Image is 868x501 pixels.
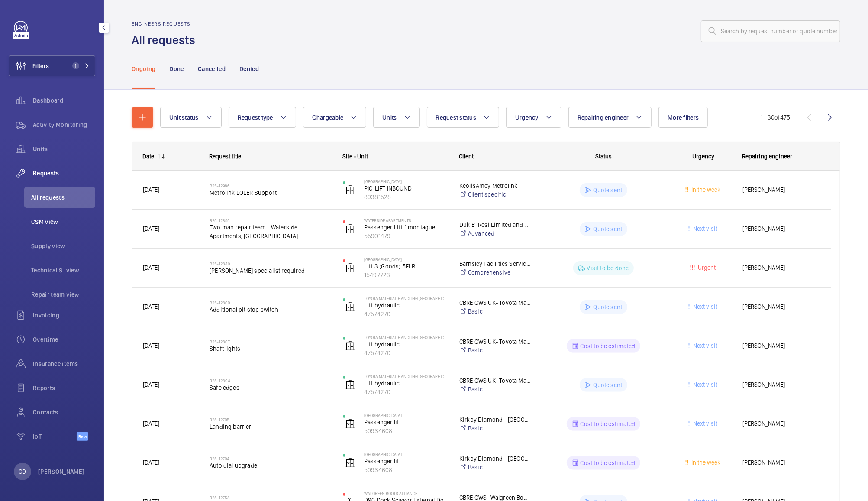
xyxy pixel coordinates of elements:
[9,55,95,76] button: Filters1
[459,337,531,346] p: CBRE GWS UK- Toyota Manual Handling
[33,384,95,392] span: Reports
[31,193,95,202] span: All requests
[169,65,184,73] p: Done
[364,310,448,318] p: 47574270
[581,459,636,467] p: Cost to be estimated
[72,62,79,69] span: 1
[459,298,531,307] p: CBRE GWS UK- Toyota Manual Handling
[364,262,448,271] p: Lift 3 (Goods) 5FLR
[210,495,332,500] h2: R25-12758
[364,465,448,474] p: 50934608
[774,114,780,121] span: of
[373,107,419,128] button: Units
[459,346,531,355] a: Basic
[506,107,561,128] button: Urgency
[594,225,623,233] p: Quote sent
[210,223,332,240] span: Two man repair team - Waterside Apartments, [GEOGRAPHIC_DATA]
[691,303,717,310] span: Next visit
[345,263,355,273] img: elevator.svg
[132,65,155,73] p: Ongoing
[364,218,448,223] p: Waterside Apartments
[210,339,332,344] h2: R25-12807
[587,264,629,272] p: Visit to be done
[31,266,95,275] span: Technical S. view
[382,114,397,121] span: Units
[210,266,332,275] span: [PERSON_NAME] specialist required
[342,153,368,160] span: Site - Unit
[31,242,95,250] span: Supply view
[364,379,448,388] p: Lift hydraulic
[459,307,531,316] a: Basic
[364,179,448,184] p: [GEOGRAPHIC_DATA]
[581,420,636,428] p: Cost to be estimated
[459,268,531,277] a: Comprehensive
[668,114,699,121] span: More filters
[364,184,448,193] p: PIC-LIFT INBOUND
[33,311,95,320] span: Invoicing
[364,223,448,232] p: Passenger Lift 1 montague
[143,381,159,388] span: [DATE]
[761,114,790,120] span: 1 - 30 475
[459,229,531,238] a: Advanced
[345,302,355,312] img: elevator.svg
[690,186,721,193] span: In the week
[364,296,448,301] p: Toyota Material Handling [GEOGRAPHIC_DATA]- [GEOGRAPHIC_DATA]
[459,454,531,463] p: Kirkby Diamond - [GEOGRAPHIC_DATA]
[239,65,259,73] p: Denied
[436,114,477,121] span: Request status
[210,417,332,422] h2: R25-12795
[742,153,792,160] span: Repairing engineer
[364,257,448,262] p: [GEOGRAPHIC_DATA]
[169,114,199,121] span: Unit status
[210,218,332,223] h2: R25-12895
[132,171,831,210] div: Press SPACE to select this row.
[143,225,159,232] span: [DATE]
[33,96,95,105] span: Dashboard
[33,145,95,153] span: Units
[132,210,831,249] div: Press SPACE to select this row.
[303,107,367,128] button: Chargeable
[364,271,448,279] p: 15497723
[33,432,77,441] span: IoT
[364,301,448,310] p: Lift hydraulic
[594,303,623,311] p: Quote sent
[364,388,448,396] p: 47574270
[210,383,332,392] span: Safe edges
[345,185,355,195] img: elevator.svg
[143,186,159,193] span: [DATE]
[742,224,820,234] span: [PERSON_NAME]
[345,341,355,351] img: elevator.svg
[364,457,448,465] p: Passenger lift
[690,459,721,466] span: In the week
[143,342,159,349] span: [DATE]
[210,422,332,431] span: Landing barrier
[691,381,717,388] span: Next visit
[210,261,332,266] h2: R25-12840
[345,419,355,429] img: elevator.svg
[77,432,88,441] span: Beta
[364,418,448,427] p: Passenger lift
[594,186,623,194] p: Quote sent
[459,181,531,190] p: KeolisAmey Metrolink
[459,220,531,229] p: Duk E1 Resi Limited and Duke E2 Resi Limited - Waterside Apartments
[33,120,95,129] span: Activity Monitoring
[33,335,95,344] span: Overtime
[143,420,159,427] span: [DATE]
[33,359,95,368] span: Insurance items
[198,65,226,73] p: Cancelled
[459,376,531,385] p: CBRE GWS UK- Toyota Manual Handling
[210,188,332,197] span: Metrolink LOLER Support
[742,458,820,468] span: [PERSON_NAME]
[143,459,159,466] span: [DATE]
[568,107,652,128] button: Repairing engineer
[33,408,95,417] span: Contacts
[701,20,840,42] input: Search by request number or quote number
[693,153,715,160] span: Urgency
[742,419,820,429] span: [PERSON_NAME]
[691,420,717,427] span: Next visit
[210,305,332,314] span: Additional pit stop switch
[132,365,831,404] div: Press SPACE to select this row.
[210,456,332,461] h2: R25-12794
[345,224,355,234] img: elevator.svg
[33,169,95,178] span: Requests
